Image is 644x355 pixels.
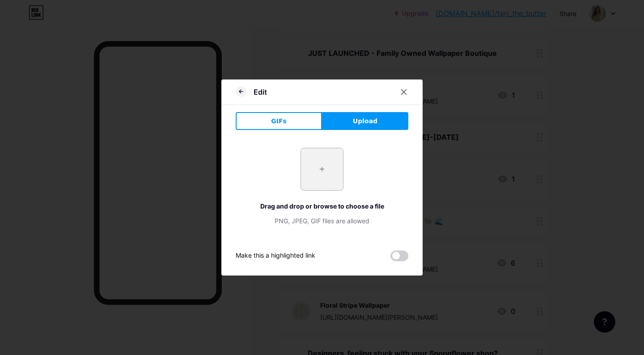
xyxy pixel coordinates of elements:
[322,112,408,130] button: Upload
[271,117,287,126] span: GIFs
[236,112,322,130] button: GIFs
[236,251,315,261] div: Make this a highlighted link
[236,216,408,226] div: PNG, JPEG, GIF files are allowed
[254,87,267,97] div: Edit
[353,117,377,126] span: Upload
[236,201,408,211] div: Drag and drop or browse to choose a file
